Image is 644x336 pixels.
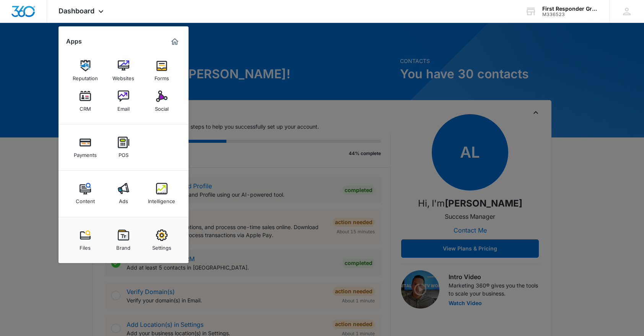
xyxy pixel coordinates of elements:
[147,87,176,116] a: Social
[542,6,598,12] div: account name
[169,36,181,48] a: Marketing 360® Dashboard
[112,71,134,81] div: Websites
[152,241,171,251] div: Settings
[59,7,94,15] span: Dashboard
[148,194,175,204] div: Intelligence
[71,133,100,162] a: Payments
[76,194,95,204] div: Content
[109,87,138,116] a: Email
[73,71,98,81] div: Reputation
[155,102,169,112] div: Social
[119,194,128,204] div: Ads
[147,226,176,255] a: Settings
[109,226,138,255] a: Brand
[109,133,138,162] a: POS
[71,87,100,116] a: CRM
[119,148,128,158] div: POS
[117,102,130,112] div: Email
[154,71,169,81] div: Forms
[116,241,130,251] div: Brand
[147,179,176,208] a: Intelligence
[80,102,91,112] div: CRM
[109,179,138,208] a: Ads
[109,56,138,85] a: Websites
[71,179,100,208] a: Content
[71,56,100,85] a: Reputation
[147,56,176,85] a: Forms
[71,226,100,255] a: Files
[66,38,82,45] h2: Apps
[80,241,91,251] div: Files
[74,148,97,158] div: Payments
[542,12,598,17] div: account id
